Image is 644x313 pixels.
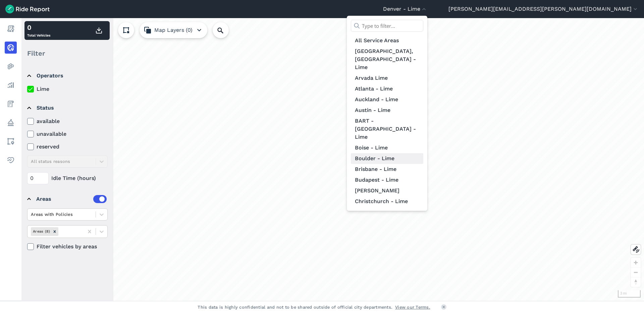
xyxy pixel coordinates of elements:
[351,94,423,105] a: Auckland - Lime
[351,20,423,32] input: Type to filter...
[351,46,423,73] a: [GEOGRAPHIC_DATA], [GEOGRAPHIC_DATA] - Lime
[351,196,423,207] a: Christchurch - Lime
[351,83,423,94] a: Atlanta - Lime
[351,116,423,142] a: BART - [GEOGRAPHIC_DATA] - Lime
[351,164,423,175] a: Brisbane - Lime
[351,175,423,185] a: Budapest - Lime
[351,185,423,196] a: [PERSON_NAME]
[351,142,423,153] a: Boise - Lime
[351,153,423,164] a: Boulder - Lime
[351,35,423,46] a: All Service Areas
[351,105,423,116] a: Austin - Lime
[351,73,423,83] a: Arvada Lime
